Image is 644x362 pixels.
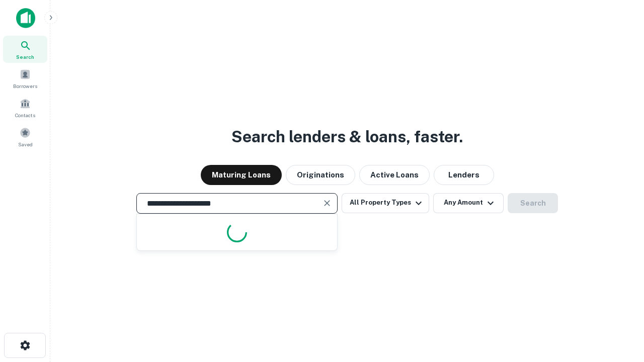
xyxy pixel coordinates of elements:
[342,193,429,213] button: All Property Types
[286,165,355,185] button: Originations
[3,65,47,92] a: Borrowers
[13,82,37,90] span: Borrowers
[434,165,494,185] button: Lenders
[359,165,430,185] button: Active Loans
[594,282,644,330] iframe: Chat Widget
[3,36,47,63] a: Search
[3,123,47,150] a: Saved
[18,140,33,148] span: Saved
[201,165,282,185] button: Maturing Loans
[433,193,504,213] button: Any Amount
[3,94,47,121] a: Contacts
[15,111,35,119] span: Contacts
[320,196,334,210] button: Clear
[231,125,463,149] h3: Search lenders & loans, faster.
[16,8,35,28] img: capitalize-icon.png
[16,53,34,61] span: Search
